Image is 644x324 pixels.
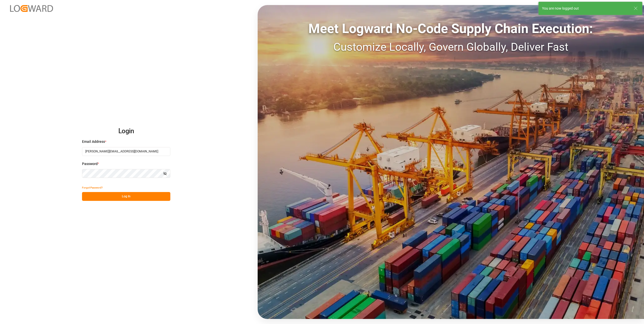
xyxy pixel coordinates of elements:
input: Enter your email [82,147,170,156]
button: Forgot Password? [82,183,103,192]
div: Meet Logward No-Code Supply Chain Execution: [258,19,644,39]
img: Logward_new_orange.png [10,5,53,12]
span: Email Address [82,139,105,144]
div: Customize Locally, Govern Globally, Deliver Fast [258,39,644,55]
h2: Login [82,123,170,139]
button: Log In [82,192,170,201]
span: Password [82,161,98,167]
div: You are now logged out [542,6,629,11]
